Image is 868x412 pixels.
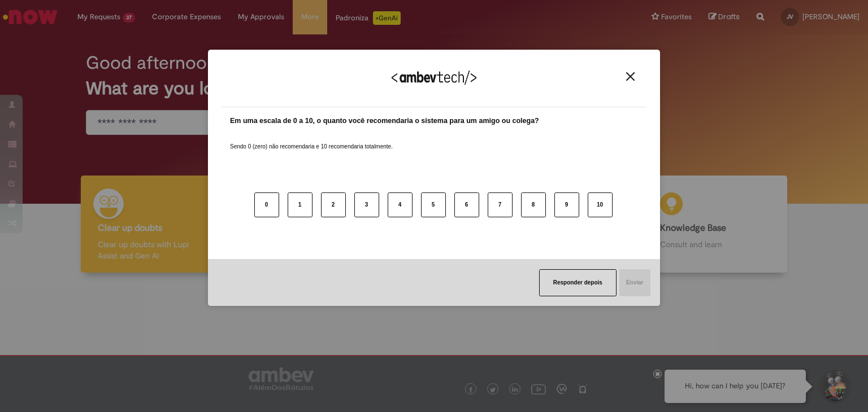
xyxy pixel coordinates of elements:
button: 7 [488,192,513,217]
button: 10 [588,192,613,217]
label: Sendo 0 (zero) não recomendaria e 10 recomendaria totalmente. [230,129,393,151]
button: 3 [354,192,379,217]
button: 0 [254,192,279,217]
button: 2 [321,192,346,217]
button: 4 [388,192,413,217]
label: Em uma escala de 0 a 10, o quanto você recomendaria o sistema para um amigo ou colega? [230,116,539,126]
button: 8 [521,192,546,217]
button: Close [623,72,638,81]
button: 1 [288,192,313,217]
img: Logo Ambevtech [392,71,476,85]
button: 9 [554,192,579,217]
button: 6 [454,192,479,217]
img: Close [626,72,635,81]
button: Responder depois [539,269,617,296]
button: 5 [421,192,446,217]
